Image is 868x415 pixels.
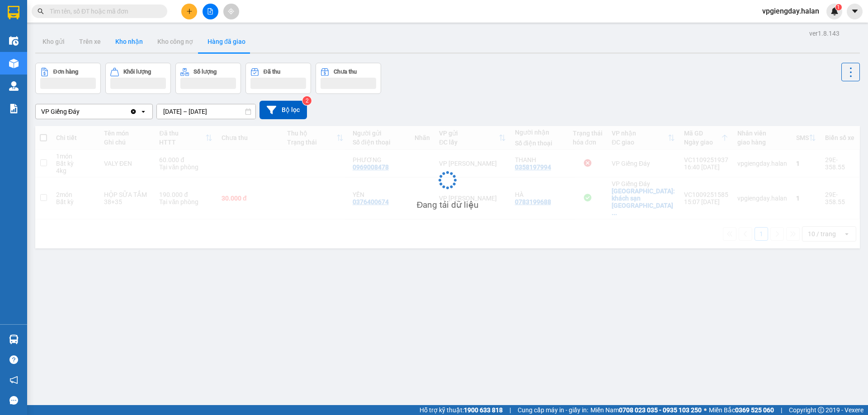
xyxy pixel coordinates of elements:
[140,108,147,115] svg: open
[830,7,839,15] img: icon-new-feature
[80,107,81,116] input: Selected VP Giếng Đáy.
[123,69,151,75] div: Khối lượng
[417,198,479,212] div: Đang tải dữ liệu
[518,405,588,415] span: Cung cấp máy in - giấy in:
[228,8,234,14] span: aim
[9,355,18,364] span: question-circle
[108,31,150,52] button: Kho nhận
[9,104,19,113] img: solution-icon
[157,104,255,119] input: Select a date range.
[334,69,357,75] div: Chưa thu
[709,405,774,415] span: Miền Bắc
[464,406,503,414] strong: 1900 633 818
[818,407,824,413] span: copyright
[35,31,72,52] button: Kho gửi
[735,406,774,414] strong: 0369 525 060
[105,63,171,94] button: Khối lượng
[9,376,18,384] span: notification
[8,6,19,19] img: logo-vxr
[851,7,859,15] span: caret-down
[590,405,702,415] span: Miền Nam
[509,405,511,415] span: |
[809,28,840,38] div: ver 1.8.143
[704,408,707,412] span: ⚪️
[130,108,137,115] svg: Clear value
[245,63,311,94] button: Đã thu
[9,396,18,405] span: message
[193,69,217,75] div: Số lượng
[835,4,842,10] sup: 1
[53,69,78,75] div: Đơn hàng
[35,63,101,94] button: Đơn hàng
[837,4,840,10] span: 1
[9,36,19,46] img: warehouse-icon
[781,405,782,415] span: |
[259,101,307,119] button: Bộ lọc
[302,96,311,105] sup: 2
[207,8,213,14] span: file-add
[50,6,156,16] input: Tìm tên, số ĐT hoặc mã đơn
[9,59,19,68] img: warehouse-icon
[755,5,826,17] span: vpgiengday.halan
[41,107,80,116] div: VP Giếng Đáy
[9,335,19,344] img: warehouse-icon
[316,63,381,94] button: Chưa thu
[38,8,44,14] span: search
[420,405,503,415] span: Hỗ trợ kỹ thuật:
[847,4,863,19] button: caret-down
[72,31,108,52] button: Trên xe
[203,4,218,19] button: file-add
[9,81,19,91] img: warehouse-icon
[200,31,253,52] button: Hàng đã giao
[181,4,197,19] button: plus
[619,406,702,414] strong: 0708 023 035 - 0935 103 250
[223,4,239,19] button: aim
[264,69,280,75] div: Đã thu
[175,63,241,94] button: Số lượng
[186,8,193,14] span: plus
[150,31,200,52] button: Kho công nợ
